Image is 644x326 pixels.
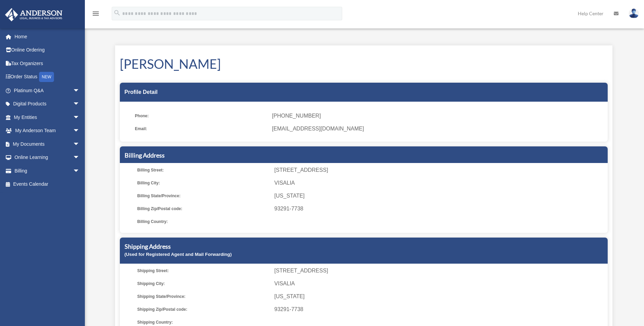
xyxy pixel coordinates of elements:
[137,292,270,301] span: Shipping State/Province:
[5,84,90,97] a: Platinum Q&Aarrow_drop_down
[73,137,87,151] span: arrow_drop_down
[137,191,270,201] span: Billing State/Province:
[5,97,90,111] a: Digital Productsarrow_drop_down
[274,292,605,301] span: [US_STATE]
[73,164,87,178] span: arrow_drop_down
[120,55,608,73] h1: [PERSON_NAME]
[5,178,90,191] a: Events Calendar
[629,8,639,18] img: User Pic
[125,252,232,257] small: (Used for Registered Agent and Mail Forwarding)
[73,97,87,111] span: arrow_drop_down
[113,9,121,17] i: search
[274,191,605,201] span: [US_STATE]
[137,279,270,288] span: Shipping City:
[73,110,87,124] span: arrow_drop_down
[274,279,605,288] span: VISALIA
[5,70,90,84] a: Order StatusNEW
[274,204,605,213] span: 93291-7738
[5,43,90,57] a: Online Ordering
[5,151,90,164] a: Online Learningarrow_drop_down
[137,217,270,226] span: Billing Country:
[274,165,605,175] span: [STREET_ADDRESS]
[73,124,87,138] span: arrow_drop_down
[135,111,267,121] span: Phone:
[5,57,90,70] a: Tax Organizers
[274,305,605,314] span: 93291-7738
[92,12,100,18] a: menu
[5,30,90,43] a: Home
[5,110,90,124] a: My Entitiesarrow_drop_down
[137,165,270,175] span: Billing Street:
[5,164,90,178] a: Billingarrow_drop_down
[125,151,603,160] h5: Billing Address
[39,72,54,82] div: NEW
[73,151,87,165] span: arrow_drop_down
[272,111,603,121] span: [PHONE_NUMBER]
[274,178,605,188] span: VISALIA
[120,83,608,102] div: Profile Detail
[137,204,270,213] span: Billing Zip/Postal code:
[137,178,270,188] span: Billing City:
[135,124,267,134] span: Email:
[137,266,270,276] span: Shipping Street:
[272,124,603,134] span: [EMAIL_ADDRESS][DOMAIN_NAME]
[92,9,100,18] i: menu
[125,242,603,251] h5: Shipping Address
[137,305,270,314] span: Shipping Zip/Postal code:
[5,124,90,138] a: My Anderson Teamarrow_drop_down
[274,266,605,276] span: [STREET_ADDRESS]
[3,8,65,21] img: Anderson Advisors Platinum Portal
[5,137,90,151] a: My Documentsarrow_drop_down
[73,84,87,98] span: arrow_drop_down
